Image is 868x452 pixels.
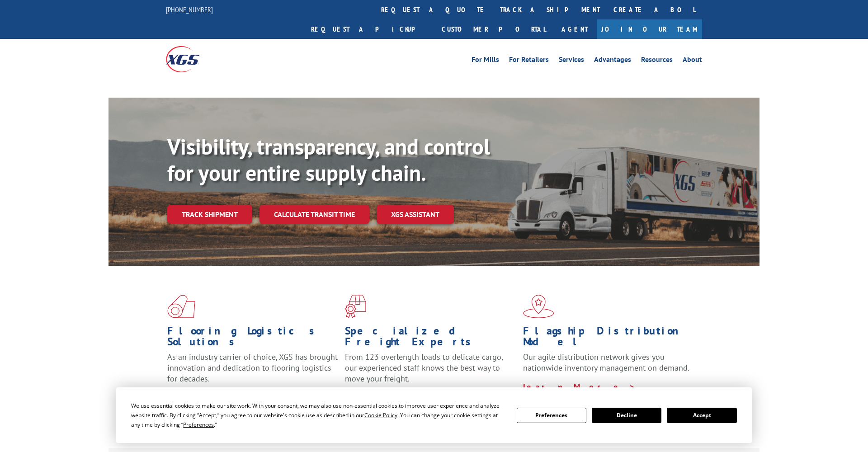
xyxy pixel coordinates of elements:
[166,5,213,14] a: [PHONE_NUMBER]
[167,352,338,384] span: As an industry carrier of choice, XGS has brought innovation and dedication to flooring logistics...
[167,132,490,187] b: Visibility, transparency, and control for your entire supply chain.
[435,19,552,39] a: Customer Portal
[377,205,454,224] a: XGS ASSISTANT
[559,56,584,66] a: Services
[592,408,661,423] button: Decline
[131,401,505,429] div: We use essential cookies to make our site work. With your consent, we may also use non-essential ...
[116,387,752,443] div: Cookie Consent Prompt
[183,421,214,428] span: Preferences
[517,408,586,423] button: Preferences
[167,295,195,318] img: xgs-icon-total-supply-chain-intelligence-red
[594,56,631,66] a: Advantages
[345,352,516,392] p: From 123 overlength loads to delicate cargo, our experienced staff knows the best way to move you...
[345,295,366,318] img: xgs-icon-focused-on-flooring-red
[304,19,435,39] a: Request a pickup
[523,352,689,373] span: Our agile distribution network gives you nationwide inventory management on demand.
[523,381,636,392] a: Learn More >
[667,408,736,423] button: Accept
[597,19,702,39] a: Join Our Team
[259,205,369,224] a: Calculate transit time
[472,56,499,66] a: For Mills
[167,205,252,224] a: Track shipment
[167,325,338,352] h1: Flooring Logistics Solutions
[509,56,549,66] a: For Retailers
[523,295,554,318] img: xgs-icon-flagship-distribution-model-red
[552,19,597,39] a: Agent
[345,325,516,352] h1: Specialized Freight Experts
[683,56,702,66] a: About
[641,56,673,66] a: Resources
[523,325,694,352] h1: Flagship Distribution Model
[364,411,397,419] span: Cookie Policy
